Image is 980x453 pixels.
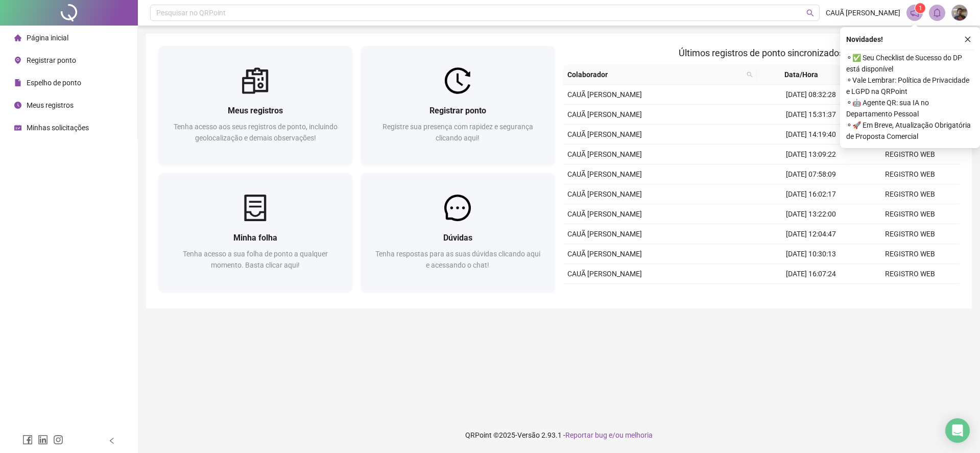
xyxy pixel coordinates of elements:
span: notification [910,8,919,17]
td: [DATE] 07:58:09 [761,164,861,184]
td: REGISTRO WEB [861,264,960,284]
td: [DATE] 13:12:26 [761,284,861,304]
span: CAUÃ [PERSON_NAME] [567,90,642,99]
div: Open Intercom Messenger [945,418,970,443]
td: [DATE] 13:22:00 [761,204,861,224]
span: CAUÃ [PERSON_NAME] [567,210,642,218]
th: Data/Hora [757,65,854,85]
td: REGISTRO WEB [861,204,960,224]
span: home [14,34,21,41]
td: [DATE] 13:09:22 [761,145,861,164]
td: [DATE] 15:31:37 [761,105,861,125]
span: CAUÃ [PERSON_NAME] [567,150,642,158]
span: Últimos registros de ponto sincronizados [679,47,844,58]
span: CAUÃ [PERSON_NAME] [567,190,642,198]
span: clock-circle [14,102,21,109]
td: [DATE] 16:02:17 [761,184,861,204]
span: 1 [919,5,922,12]
span: facebook [22,435,33,445]
span: bell [933,8,942,17]
td: REGISTRO WEB [861,224,960,244]
a: Minha folhaTenha acesso a sua folha de ponto a qualquer momento. Basta clicar aqui! [158,173,352,292]
footer: QRPoint © 2025 - 2.93.1 - [138,417,980,453]
span: ⚬ 🤖 Agente QR: sua IA no Departamento Pessoal [846,97,974,120]
td: [DATE] 08:32:28 [761,85,861,105]
span: file [14,79,21,86]
span: instagram [53,435,63,445]
span: search [745,67,755,82]
span: ⚬ ✅ Seu Checklist de Sucesso do DP está disponível [846,52,974,75]
span: CAUÃ [PERSON_NAME] [567,170,642,178]
span: CAUÃ [PERSON_NAME] [567,270,642,278]
td: [DATE] 12:04:47 [761,224,861,244]
a: Meus registrosTenha acesso aos seus registros de ponto, incluindo geolocalização e demais observa... [158,46,352,165]
span: left [108,437,115,444]
span: Tenha acesso aos seus registros de ponto, incluindo geolocalização e demais observações! [174,123,338,142]
span: Registrar ponto [27,56,76,64]
a: DúvidasTenha respostas para as suas dúvidas clicando aqui e acessando o chat! [361,173,555,292]
span: Meus registros [228,106,283,115]
span: Novidades ! [846,34,883,45]
span: Página inicial [27,34,68,42]
td: [DATE] 16:07:24 [761,264,861,284]
span: CAUÃ [PERSON_NAME] [567,250,642,258]
span: Tenha acesso a sua folha de ponto a qualquer momento. Basta clicar aqui! [183,250,328,269]
span: Minhas solicitações [27,124,89,132]
td: [DATE] 10:30:13 [761,244,861,264]
span: CAUÃ [PERSON_NAME] [567,110,642,118]
span: linkedin [38,435,48,445]
span: Minha folha [233,233,277,243]
span: Registrar ponto [429,106,486,115]
span: environment [14,57,21,64]
span: Meus registros [27,101,74,109]
span: schedule [14,124,21,131]
span: ⚬ 🚀 Em Breve, Atualização Obrigatória de Proposta Comercial [846,120,974,142]
span: ⚬ Vale Lembrar: Política de Privacidade e LGPD na QRPoint [846,75,974,97]
span: close [964,36,971,43]
span: Espelho de ponto [27,79,81,87]
td: REGISTRO WEB [861,284,960,304]
span: CAUÃ [PERSON_NAME] [567,230,642,238]
td: REGISTRO WEB [861,164,960,184]
span: search [747,71,753,78]
span: search [806,9,814,17]
td: [DATE] 14:19:40 [761,125,861,145]
sup: 1 [915,3,925,13]
span: Versão [517,431,540,439]
td: REGISTRO WEB [861,145,960,164]
span: Tenha respostas para as suas dúvidas clicando aqui e acessando o chat! [375,250,540,269]
td: REGISTRO WEB [861,184,960,204]
span: Reportar bug e/ou melhoria [565,431,653,439]
img: 79327 [952,5,967,20]
span: Dúvidas [443,233,472,243]
span: Data/Hora [761,69,842,80]
span: CAUÃ [PERSON_NAME] [826,7,900,18]
span: CAUÃ [PERSON_NAME] [567,130,642,138]
span: Colaborador [567,69,743,80]
span: Registre sua presença com rapidez e segurança clicando aqui! [383,123,533,142]
td: REGISTRO WEB [861,244,960,264]
a: Registrar pontoRegistre sua presença com rapidez e segurança clicando aqui! [361,46,555,165]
